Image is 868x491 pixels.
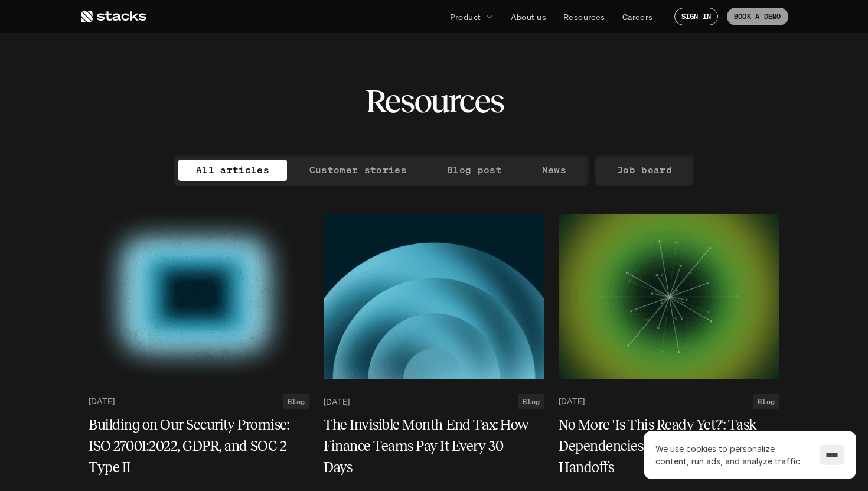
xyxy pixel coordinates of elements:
[292,160,425,181] a: Customer stories
[622,11,653,23] p: Careers
[324,414,530,478] h5: The Invisible Month-End Tax: How Finance Teams Pay It Every 30 Days
[655,443,808,467] p: We use cookies to personalize content, run ads, and analyze traffic.
[556,6,612,27] a: Resources
[727,8,788,25] a: BOOK A DEMO
[559,414,765,478] h5: No More 'Is This Ready Yet?': Task Dependencies for Seamless Handoffs
[450,11,481,23] p: Product
[504,6,553,27] a: About us
[524,160,584,181] a: News
[324,394,544,409] a: [DATE]Blog
[559,414,779,478] a: No More 'Is This Ready Yet?': Task Dependencies for Seamless Handoffs
[178,160,287,181] a: All articles
[523,398,540,406] h2: Blog
[617,161,672,178] p: Job board
[559,394,779,409] a: [DATE]Blog
[511,11,546,23] p: About us
[324,414,544,478] a: The Invisible Month-End Tax: How Finance Teams Pay It Every 30 Days
[681,12,712,21] p: SIGN IN
[324,396,350,407] p: [DATE]
[89,396,115,407] p: [DATE]
[429,160,520,181] a: Blog post
[309,161,407,178] p: Customer stories
[196,161,269,178] p: All articles
[288,398,305,406] h2: Blog
[674,8,719,25] a: SIGN IN
[89,414,309,478] a: Building on Our Security Promise: ISO 27001:2022, GDPR, and SOC 2 Type II
[365,83,504,119] h2: Resources
[89,414,295,478] h5: Building on Our Security Promise: ISO 27001:2022, GDPR, and SOC 2 Type II
[559,396,585,407] p: [DATE]
[599,160,690,181] a: Job board
[447,161,502,178] p: Blog post
[615,6,660,27] a: Careers
[177,53,228,63] a: Privacy Policy
[563,11,605,23] p: Resources
[734,12,781,21] p: BOOK A DEMO
[542,161,566,178] p: News
[758,398,775,406] h2: Blog
[89,394,309,409] a: [DATE]Blog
